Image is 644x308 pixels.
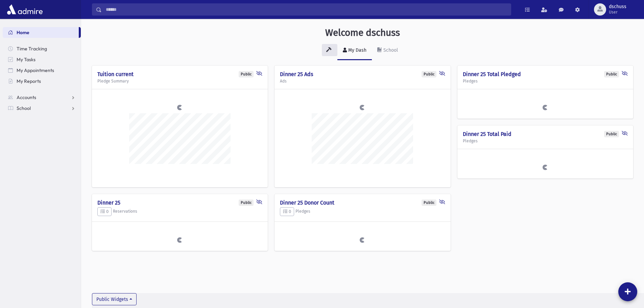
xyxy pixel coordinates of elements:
a: My Dash [337,41,372,60]
span: School [17,105,31,111]
div: My Dash [347,47,366,53]
h4: Dinner 25 Donor Count [280,199,445,206]
h4: Tuition current [97,71,262,77]
h5: Pledge Summary [97,79,262,84]
a: My Appointments [3,65,81,76]
span: Home [17,29,29,35]
h4: Dinner 25 Total Pledged [463,71,628,77]
span: Time Tracking [17,46,47,52]
span: My Reports [17,78,41,84]
div: Public [422,199,436,206]
h5: Pledges [463,79,628,84]
div: Public [422,71,436,77]
a: Home [3,27,79,38]
h4: Dinner 25 Total Paid [463,131,628,137]
span: dschuss [609,4,626,9]
div: Public [604,71,619,77]
a: Accounts [3,92,81,103]
button: 0 [280,207,294,216]
img: AdmirePro [5,3,44,16]
div: Public [239,71,254,77]
a: My Tasks [3,54,81,65]
h4: Dinner 25 Ads [280,71,445,77]
span: User [609,9,626,15]
div: Public [604,131,619,137]
span: My Appointments [17,67,54,73]
button: Public Widgets [92,293,137,305]
div: Public [239,199,254,206]
button: 0 [97,207,112,216]
a: School [3,103,81,114]
span: My Tasks [17,56,35,63]
h5: Ads [280,79,445,84]
span: Accounts [17,94,36,100]
a: Time Tracking [3,43,81,54]
h5: Pledges [280,207,445,216]
span: 0 [283,209,291,214]
h3: Welcome dschuss [325,27,400,39]
h5: Pledges [463,139,628,143]
h5: Reservations [97,207,262,216]
span: 0 [100,209,109,214]
a: School [372,41,403,60]
div: School [382,47,398,53]
a: My Reports [3,76,81,87]
input: Search [102,3,511,16]
h4: Dinner 25 [97,199,262,206]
